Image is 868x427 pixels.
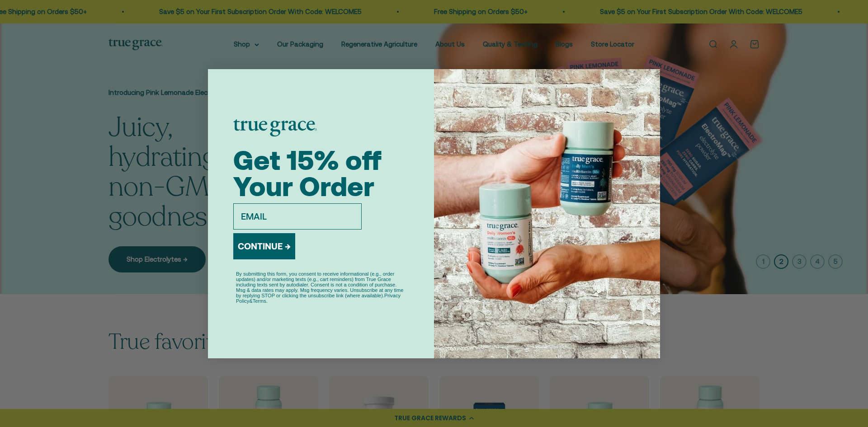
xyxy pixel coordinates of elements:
img: logo placeholder [233,119,317,136]
span: Get 15% off Your Order [233,145,382,202]
button: CONTINUE → [233,233,295,259]
a: Terms [253,298,266,304]
button: Close dialog [641,73,656,89]
p: By submitting this form, you consent to receive informational (e.g., order updates) and/or market... [236,271,406,304]
a: Privacy Policy [236,293,401,304]
input: EMAIL [233,203,362,230]
img: ea6db371-f0a2-4b66-b0cf-f62b63694141.jpeg [434,69,660,358]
